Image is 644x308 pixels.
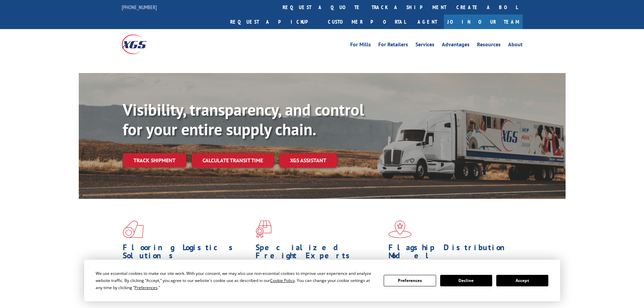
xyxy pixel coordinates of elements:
[388,243,516,263] h1: Flagship Distribution Model
[279,153,337,168] a: XGS ASSISTANT
[96,270,376,291] div: We use essential cookies to make our site work. With your consent, we may also use non-essential ...
[256,243,383,263] h1: Specialized Freight Experts
[192,153,274,168] a: Calculate transit time
[225,15,323,29] a: Request a pickup
[323,15,411,29] a: Customer Portal
[477,42,501,49] a: Resources
[123,99,364,140] b: Visibility, transparency, and control for your entire supply chain.
[415,42,434,49] a: Services
[123,153,186,167] a: Track shipment
[388,220,412,238] img: xgs-icon-flagship-distribution-model-red
[256,220,271,238] img: xgs-icon-focused-on-flooring-red
[411,15,444,29] a: Agent
[384,275,436,286] button: Preferences
[440,275,492,286] button: Decline
[378,42,408,49] a: For Retailers
[84,260,560,301] div: Cookie Consent Prompt
[508,42,523,49] a: About
[122,4,157,10] a: [PHONE_NUMBER]
[135,285,158,290] span: Preferences
[442,42,470,49] a: Advantages
[444,15,523,29] a: Join Our Team
[270,278,295,283] span: Cookie Policy
[496,275,548,286] button: Accept
[123,220,144,238] img: xgs-icon-total-supply-chain-intelligence-red
[123,243,251,263] h1: Flooring Logistics Solutions
[350,42,371,49] a: For Mills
